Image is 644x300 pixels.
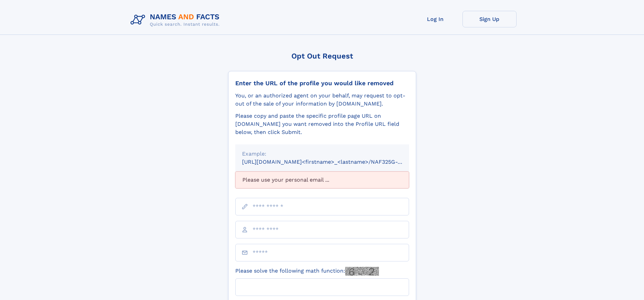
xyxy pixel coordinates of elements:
div: Please copy and paste the specific profile page URL on [DOMAIN_NAME] you want removed into the Pr... [235,112,409,136]
a: Log In [408,11,462,27]
label: Please solve the following math function: [235,267,379,276]
a: Sign Up [462,11,517,27]
small: [URL][DOMAIN_NAME]<firstname>_<lastname>/NAF325G-xxxxxxxx [242,159,422,165]
div: You, or an authorized agent on your behalf, may request to opt-out of the sale of your informatio... [235,92,409,108]
div: Example: [242,150,402,158]
div: Opt Out Request [228,52,416,60]
div: Please use your personal email ... [235,171,409,188]
div: Enter the URL of the profile you would like removed [235,79,409,87]
img: Logo Names and Facts [128,11,225,29]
